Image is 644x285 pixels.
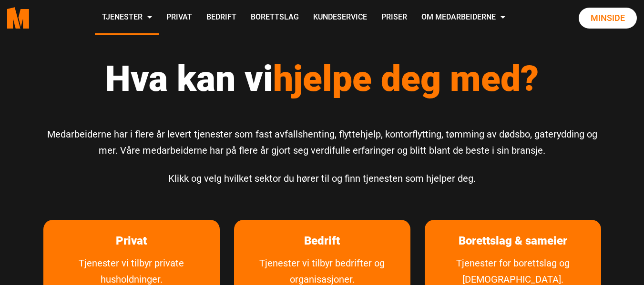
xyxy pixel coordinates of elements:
span: hjelpe deg med? [273,58,539,99]
a: Minside [579,8,637,29]
a: Priser [374,1,414,35]
a: Les mer om Borettslag & sameier [444,220,582,262]
p: Medarbeiderne har i flere år levert tjenester som fast avfallshenting, flyttehjelp, kontorflyttin... [43,126,601,158]
a: les mer om Privat [102,220,161,262]
a: Privat [159,1,199,35]
p: Klikk og velg hvilket sektor du hører til og finn tjenesten som hjelper deg. [43,170,601,187]
h1: Hva kan vi [43,57,601,100]
a: Borettslag [244,1,306,35]
a: Om Medarbeiderne [414,1,512,35]
a: Kundeservice [306,1,374,35]
a: les mer om Bedrift [290,220,354,262]
a: Bedrift [199,1,244,35]
a: Tjenester [95,1,159,35]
